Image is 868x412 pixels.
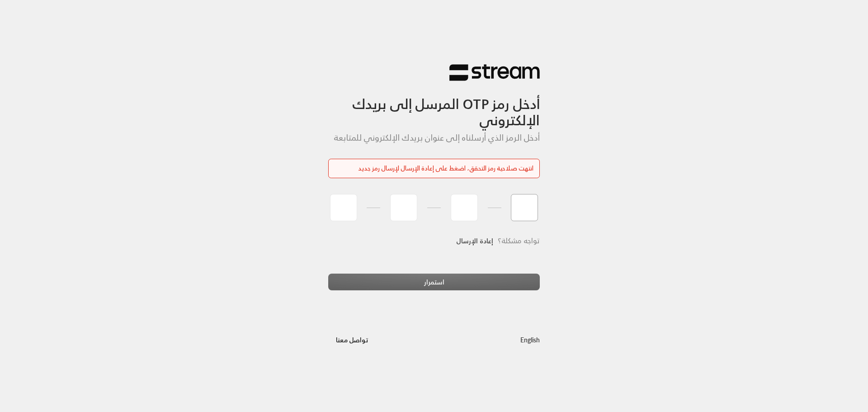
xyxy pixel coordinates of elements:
img: Stream Logo [449,64,540,81]
h3: أدخل رمز OTP المرسل إلى بريدك الإلكتروني [328,81,540,129]
div: انتهت صلاحية رمز التحقق، اضغط على إعادة الإرسال لإرسال رمز جديد [335,164,533,173]
a: English [520,331,540,348]
a: إعادة الإرسال [456,232,493,250]
a: تواصل معنا [328,334,376,346]
h5: أدخل الرمز الذي أرسلناه إلى عنوان بريدك الإلكتروني للمتابعة [328,133,540,143]
button: تواصل معنا [328,331,376,348]
span: تواجه مشكلة؟ [498,234,540,247]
